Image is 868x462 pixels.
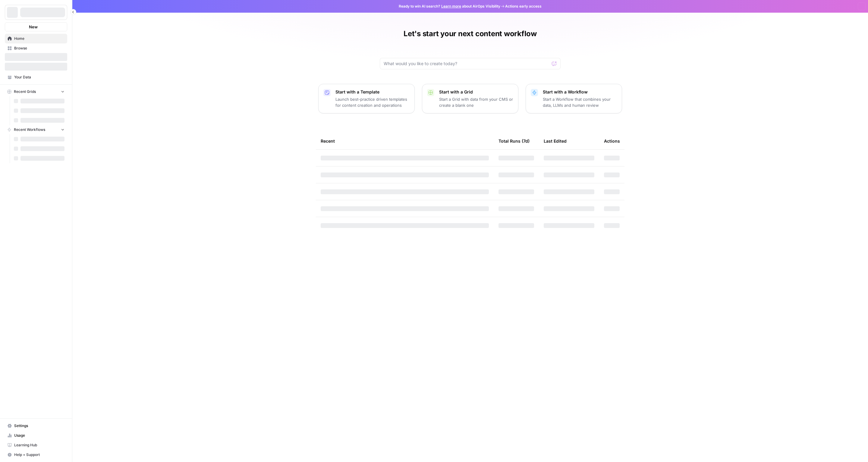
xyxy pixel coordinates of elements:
a: Your Data [5,72,67,82]
p: Start with a Workflow [543,89,617,95]
span: Your Data [14,74,64,80]
span: Ready to win AI search? about AirOps Visibility [399,4,500,9]
p: Start with a Grid [439,89,513,95]
button: Recent Workflows [5,125,67,134]
p: Start a Workflow that combines your data, LLMs and human review [543,96,617,108]
span: Usage [14,433,64,438]
span: Settings [14,423,64,429]
a: Settings [5,421,67,431]
span: Recent Workflows [14,127,45,132]
div: Actions [604,133,620,149]
button: Recent Grids [5,87,67,96]
span: Browse [14,46,64,51]
span: Learning Hub [14,442,64,448]
a: Learn more [441,4,461,8]
span: Home [14,36,64,41]
span: Recent Grids [14,89,36,94]
a: Learning Hub [5,440,67,450]
div: Recent [321,133,489,149]
h1: Let's start your next content workflow [404,29,537,39]
button: Help + Support [5,450,67,460]
span: New [29,24,38,30]
input: What would you like to create today? [384,61,549,67]
p: Start a Grid with data from your CMS or create a blank one [439,96,513,108]
button: Start with a GridStart a Grid with data from your CMS or create a blank one [422,84,518,113]
button: Start with a WorkflowStart a Workflow that combines your data, LLMs and human review [526,84,622,113]
a: Browse [5,43,67,53]
div: Last Edited [544,133,567,149]
p: Start with a Template [335,89,410,95]
span: Help + Support [14,452,64,457]
button: Start with a TemplateLaunch best-practice driven templates for content creation and operations [318,84,415,113]
span: Actions early access [505,4,542,9]
p: Launch best-practice driven templates for content creation and operations [335,96,410,108]
a: Usage [5,431,67,440]
button: New [5,22,67,31]
div: Total Runs (7d) [498,133,530,149]
a: Home [5,34,67,43]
